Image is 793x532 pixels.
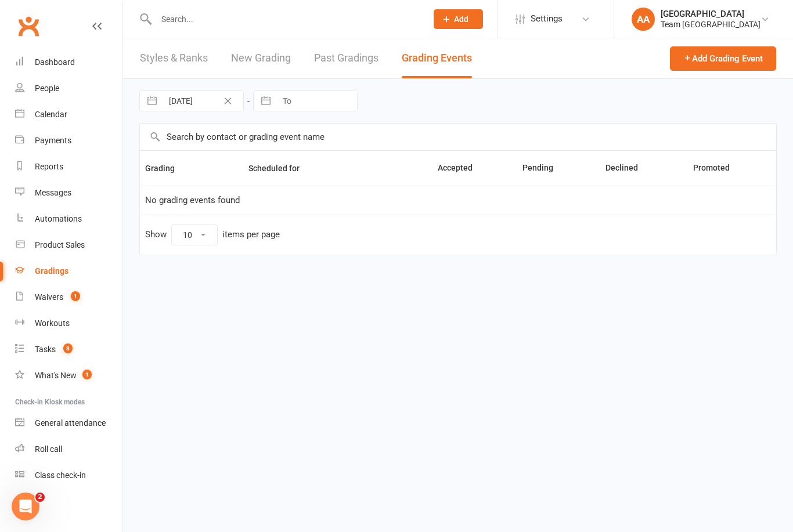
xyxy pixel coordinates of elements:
a: New Grading [231,38,291,78]
div: Waivers [35,292,63,302]
a: Past Gradings [314,38,379,78]
span: 8 [63,343,73,353]
div: Payments [35,136,71,145]
span: Scheduled for [248,164,312,173]
input: To [276,91,357,111]
a: Class kiosk mode [15,462,122,488]
th: Pending [478,151,558,186]
a: Gradings [15,258,122,284]
a: Reports [15,154,122,180]
a: What's New1 [15,363,122,389]
span: Grading [145,164,188,173]
input: Search by contact or grading event name [140,124,776,150]
div: Class check-in [35,471,86,480]
button: Grading [145,161,188,175]
input: From [163,91,243,111]
div: Tasks [35,345,56,354]
button: Scheduled for [248,161,312,175]
div: Messages [35,188,71,197]
th: Accepted [389,151,478,186]
a: Clubworx [14,12,43,41]
span: 2 [35,493,45,502]
button: Clear Date [218,94,238,108]
th: Declined [558,151,643,186]
th: Promoted [643,151,736,186]
td: No grading events found [140,186,776,215]
div: Show [145,225,280,245]
div: [GEOGRAPHIC_DATA] [661,9,760,19]
a: General attendance kiosk mode [15,410,122,436]
span: Add [454,15,468,24]
iframe: Intercom live chat [12,493,39,520]
a: Waivers 1 [15,284,122,310]
a: Roll call [15,436,122,462]
div: AA [632,8,655,31]
div: Gradings [35,266,69,276]
a: Calendar [15,102,122,128]
div: Dashboard [35,57,75,67]
a: Product Sales [15,232,122,258]
span: 1 [71,291,80,301]
div: People [35,84,59,93]
div: Automations [35,214,82,223]
a: Automations [15,206,122,232]
a: People [15,75,122,102]
button: Add Grading Event [670,46,776,71]
span: Settings [531,6,563,32]
div: Workouts [35,319,70,328]
a: Tasks 8 [15,336,122,363]
button: Add [434,9,483,29]
input: Search... [153,11,419,27]
a: Dashboard [15,49,122,75]
div: What's New [35,371,77,380]
div: Reports [35,162,63,171]
div: Roll call [35,444,62,454]
span: 1 [82,370,92,379]
a: Styles & Ranks [140,38,208,78]
div: Calendar [35,110,67,119]
a: Messages [15,180,122,206]
a: Payments [15,128,122,154]
div: items per page [222,230,280,240]
a: Workouts [15,310,122,336]
div: Product Sales [35,240,85,249]
a: Grading Events [402,38,472,78]
div: General attendance [35,418,106,428]
div: Team [GEOGRAPHIC_DATA] [661,19,760,30]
